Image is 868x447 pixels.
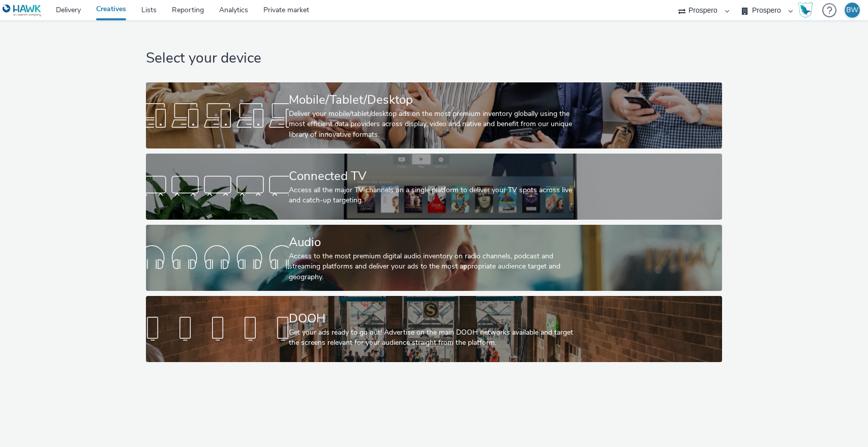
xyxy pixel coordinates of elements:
a: Mobile/Tablet/DesktopDeliver your mobile/tablet/desktop ads on the most premium inventory globall... [146,82,722,148]
div: BW [846,3,858,18]
a: Hawk Academy [798,2,817,18]
div: Deliver your mobile/tablet/desktop ads on the most premium inventory globally using the most effi... [289,109,575,140]
img: undefined Logo [3,4,42,17]
div: Mobile/Tablet/Desktop [289,91,575,109]
img: Hawk Academy [798,2,813,18]
a: AudioAccess to the most premium digital audio inventory on radio channels, podcast and streaming ... [146,225,722,291]
h1: Select your device [146,49,722,68]
div: DOOH [289,310,575,327]
div: Audio [289,233,575,251]
div: Get your ads ready to go out! Advertise on the main DOOH networks available and target the screen... [289,327,575,348]
a: DOOHGet your ads ready to go out! Advertise on the main DOOH networks available and target the sc... [146,296,722,362]
div: Access to the most premium digital audio inventory on radio channels, podcast and streaming platf... [289,251,575,282]
div: Connected TV [289,167,575,185]
a: Connected TVAccess all the major TV channels on a single platform to deliver your TV spots across... [146,154,722,220]
div: Access all the major TV channels on a single platform to deliver your TV spots across live and ca... [289,185,575,206]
